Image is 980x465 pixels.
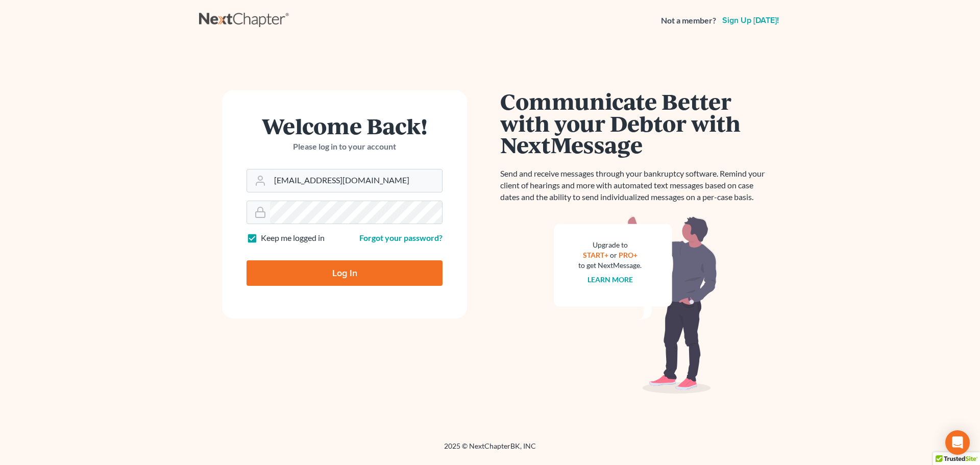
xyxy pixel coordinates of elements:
p: Please log in to your account [247,141,443,153]
a: PRO+ [619,251,638,259]
div: Upgrade to [578,240,642,250]
span: or [610,251,617,259]
a: Forgot your password? [359,233,443,242]
input: Email Address [270,169,442,192]
strong: Not a member? [661,15,716,27]
p: Send and receive messages through your bankruptcy software. Remind your client of hearings and mo... [500,168,771,203]
label: Keep me logged in [261,232,325,244]
h1: Welcome Back! [247,115,443,137]
input: Log In [247,260,443,286]
div: Open Intercom Messenger [945,430,970,455]
img: nextmessage_bg-59042aed3d76b12b5cd301f8e5b87938c9018125f34e5fa2b7a6b67550977c72.svg [554,215,717,394]
h1: Communicate Better with your Debtor with NextMessage [500,90,771,156]
a: Learn more [587,275,633,284]
a: Sign up [DATE]! [720,16,781,25]
div: to get NextMessage. [578,260,642,271]
div: 2025 © NextChapterBK, INC [199,441,781,459]
a: START+ [583,251,608,259]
